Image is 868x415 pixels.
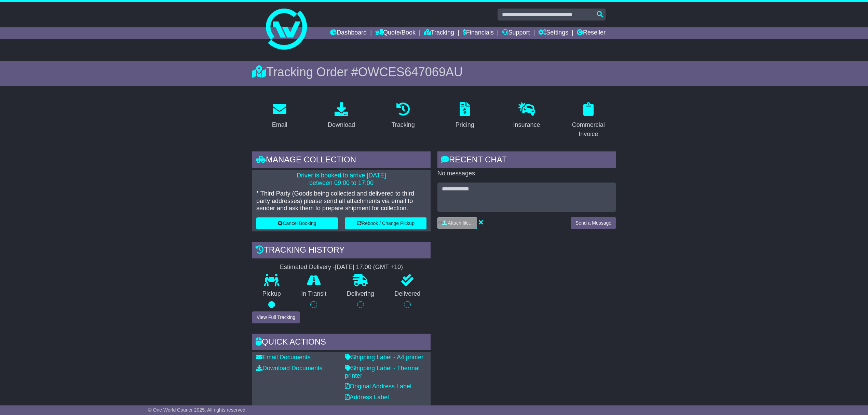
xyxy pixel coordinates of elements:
[345,354,423,361] a: Shipping Label - A4 printer
[335,264,403,271] div: [DATE] 17:00 (GMT +10)
[538,27,568,39] a: Settings
[508,100,544,132] a: Insurance
[252,264,431,271] div: Estimated Delivery -
[256,365,323,372] a: Download Documents
[291,290,337,298] p: In Transit
[252,151,431,170] div: Manage collection
[561,100,616,141] a: Commercial Invoice
[571,217,616,229] button: Send a Message
[451,100,479,132] a: Pricing
[328,120,355,130] div: Download
[345,365,420,379] a: Shipping Label - Thermal printer
[502,27,530,39] a: Support
[323,100,360,132] a: Download
[256,354,311,361] a: Email Documents
[252,334,431,352] div: Quick Actions
[358,65,463,79] span: OWCES647069AU
[384,290,431,298] p: Delivered
[268,100,292,132] a: Email
[337,290,384,298] p: Delivering
[437,151,616,170] div: RECENT CHAT
[345,394,389,401] a: Address Label
[392,120,415,130] div: Tracking
[252,242,431,260] div: Tracking history
[345,217,426,229] button: Rebook / Change Pickup
[424,27,454,39] a: Tracking
[513,120,540,130] div: Insurance
[256,217,338,229] button: Cancel Booking
[148,407,247,413] span: © One World Courier 2025. All rights reserved.
[256,172,426,187] p: Driver is booked to arrive [DATE] between 09:00 to 17:00
[256,190,426,212] p: * Third Party (Goods being collected and delivered to third party addresses) please send all atta...
[252,311,300,323] button: View Full Tracking
[272,120,287,130] div: Email
[252,290,291,298] p: Pickup
[252,65,616,79] div: Tracking Order #
[577,27,606,39] a: Reseller
[387,100,419,132] a: Tracking
[456,120,474,130] div: Pricing
[330,27,367,39] a: Dashboard
[463,27,494,39] a: Financials
[375,27,416,39] a: Quote/Book
[345,383,411,390] a: Original Address Label
[437,170,616,177] p: No messages
[565,120,611,139] div: Commercial Invoice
